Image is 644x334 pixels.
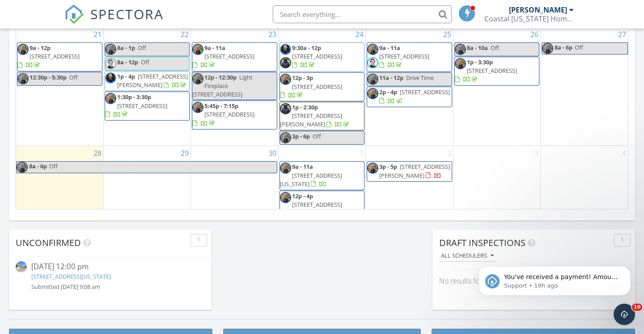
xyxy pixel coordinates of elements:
img: img_5652.jpg [280,132,291,143]
a: Go to September 30, 2025 [267,146,278,160]
img: img_5652.jpg [280,163,291,174]
img: img_5652.jpg [192,44,203,55]
span: You've received a payment! Amount $475.00 Fee $0.00 Net $475.00 Transaction # pi_3SC2ZtK7snlDGpRF... [39,26,153,140]
a: 12p - 4p [STREET_ADDRESS][US_STATE] [280,191,364,220]
a: 2p - 4p [STREET_ADDRESS] [367,87,452,107]
span: [STREET_ADDRESS][US_STATE] [280,171,342,188]
span: [STREET_ADDRESS][PERSON_NAME] [280,112,342,128]
div: Submitted [DATE] 9:08 am [31,283,189,291]
a: 1:30p - 3:30p [STREET_ADDRESS] [105,92,190,121]
img: img_5652.jpg [455,58,466,69]
img: img_5652.jpg [17,73,29,84]
span: Draft Inspections [439,237,525,249]
span: [STREET_ADDRESS] [117,102,167,110]
img: img_5652.jpg [367,44,378,55]
img: img_5652.jpg [542,43,553,54]
img: img_5652.jpg [192,102,203,113]
a: 9a - 11a [STREET_ADDRESS] [379,44,429,69]
span: 8a - 6p [29,162,47,173]
a: Go to September 29, 2025 [179,146,191,160]
span: 1p - 4p [117,72,135,80]
span: 9a - 11a [204,44,225,52]
a: Go to September 26, 2025 [529,27,540,42]
td: Go to September 21, 2025 [16,27,103,146]
img: streetview [16,261,27,272]
a: 1p - 2:30p [STREET_ADDRESS][PERSON_NAME] [280,102,364,131]
span: [STREET_ADDRESS][PERSON_NAME] [379,163,450,179]
span: 9a - 11a [379,44,400,52]
a: 9a - 11a [STREET_ADDRESS] [367,42,452,72]
img: dji_fly_20250506_102720_117_1746560928329_photo_optimized.jpeg [280,103,291,114]
img: img_5652.jpg [367,88,378,99]
span: Off [313,132,321,140]
a: 2p - 4p [STREET_ADDRESS] [379,88,450,104]
button: All schedulers [439,250,496,262]
a: 1p - 4p [STREET_ADDRESS][PERSON_NAME] [105,71,190,91]
a: 3p - 5p [STREET_ADDRESS][PERSON_NAME] [379,163,450,179]
td: Go to October 1, 2025 [278,146,365,221]
span: 9:30a - 12p [292,44,321,52]
td: Go to October 3, 2025 [453,146,540,221]
span: 3p - 5p [379,163,397,171]
span: [STREET_ADDRESS] [204,110,254,118]
a: 9:30a - 12p [STREET_ADDRESS] [280,42,364,72]
div: [PERSON_NAME] [509,5,567,14]
a: Go to September 24, 2025 [354,27,365,42]
a: Go to October 3, 2025 [533,146,540,160]
a: 9a - 12p [STREET_ADDRESS] [17,44,80,69]
span: Off [141,58,149,66]
span: [STREET_ADDRESS] [379,52,429,60]
span: [STREET_ADDRESS] [30,52,80,60]
span: 1p - 2:30p [292,103,318,111]
a: Go to October 1, 2025 [358,146,365,160]
a: 9a - 12p [STREET_ADDRESS] [17,42,102,71]
p: Message from Support, sent 19h ago [39,34,154,42]
span: 9a - 11a [292,163,313,171]
td: Go to September 22, 2025 [103,27,191,146]
img: img_5652.jpg [280,192,291,203]
div: All schedulers [441,253,494,259]
a: 1p - 2:30p [STREET_ADDRESS][PERSON_NAME] [280,103,351,128]
span: [STREET_ADDRESS] [467,67,517,75]
a: 9:30a - 12p [STREET_ADDRESS] [292,44,342,69]
td: Go to September 29, 2025 [103,146,191,221]
a: [STREET_ADDRESS][US_STATE] [31,272,111,280]
a: 9a - 11a [STREET_ADDRESS][US_STATE] [280,163,342,188]
img: img_5652.jpg [367,163,378,174]
img: dji_fly_20250506_102720_117_1746560928329_photo_optimized.jpeg [280,57,291,68]
a: Go to September 23, 2025 [267,27,278,42]
span: Light Fireplace [STREET_ADDRESS] [192,73,253,98]
img: img_5652.jpg [17,162,28,173]
img: img_5652.jpg [280,74,291,85]
td: Go to September 27, 2025 [541,27,628,146]
a: 5:45p - 7:15p [STREET_ADDRESS] [192,102,254,127]
span: [STREET_ADDRESS][PERSON_NAME] [117,72,188,89]
a: Go to September 27, 2025 [616,27,628,42]
a: 3p - 5p [STREET_ADDRESS][PERSON_NAME] [367,161,452,181]
span: Off [69,73,78,81]
div: No results found [432,269,635,293]
img: img_5652.jpg [455,44,466,55]
td: Go to October 4, 2025 [541,146,628,221]
img: img_5652.jpg [192,73,203,84]
span: [STREET_ADDRESS] [292,52,342,60]
img: image000000.jpg [280,44,291,55]
img: image000000.jpg [105,72,116,83]
span: 1p - 3:30p [467,58,493,66]
span: [STREET_ADDRESS][US_STATE] [280,200,342,217]
td: Go to September 26, 2025 [453,27,540,146]
a: Go to October 2, 2025 [445,146,453,160]
img: The Best Home Inspection Software - Spectora [64,4,84,24]
span: 8a - 12p [117,58,138,66]
a: 9a - 11a [STREET_ADDRESS] [192,44,254,69]
a: [DATE] 12:00 pm [STREET_ADDRESS][US_STATE] Submitted [DATE] 9:08 am [16,261,205,291]
span: 8a - 1p [117,44,135,52]
span: 10 [632,304,642,311]
input: Search everything... [273,5,452,23]
a: 9a - 11a [STREET_ADDRESS][US_STATE] [280,161,364,190]
a: Go to October 4, 2025 [620,146,628,160]
a: 9a - 11a [STREET_ADDRESS] [192,42,277,71]
span: 8a - 10a [467,44,488,52]
span: 9a - 12p [30,44,51,52]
